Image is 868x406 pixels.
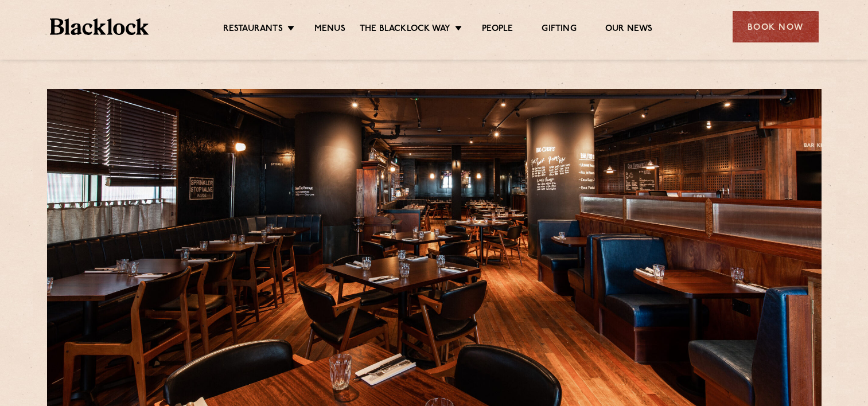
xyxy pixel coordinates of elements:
a: Restaurants [223,24,283,36]
a: Gifting [542,24,576,36]
img: BL_Textured_Logo-footer-cropped.svg [50,18,149,35]
a: Menus [314,24,345,36]
a: People [482,24,513,36]
a: Our News [605,24,653,36]
div: Book Now [733,11,819,42]
a: The Blacklock Way [360,24,450,36]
